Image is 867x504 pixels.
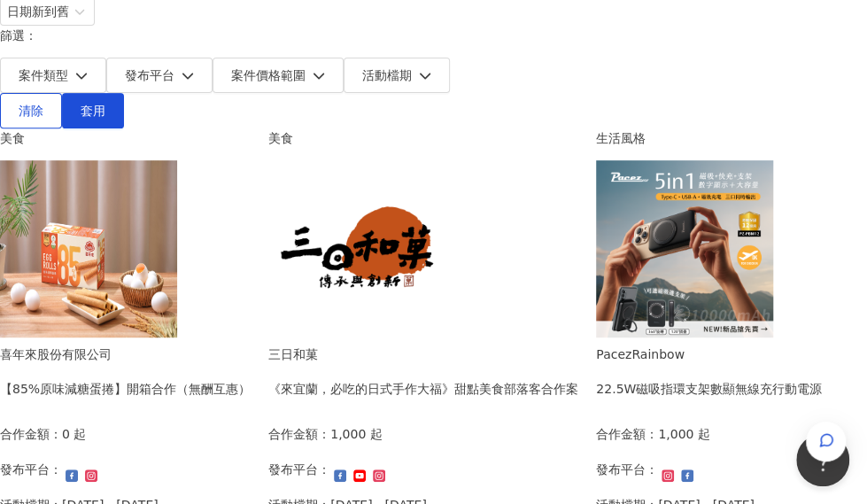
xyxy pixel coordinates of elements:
[268,379,578,399] div: 《來宜蘭，必吃的日式手作大福》甜點美食部落客合作案
[344,58,450,93] button: 活動檔期
[213,58,344,93] button: 案件價格範圍
[268,160,445,337] img: 三日和菓｜手作大福甜點體驗 × 宜蘭在地散策推薦
[19,68,68,82] span: 案件類型
[62,424,86,444] p: 0 起
[596,128,822,148] div: 生活風格
[268,128,578,148] div: 美食
[596,460,658,479] p: 發布平台：
[231,68,306,82] span: 案件價格範圍
[796,433,849,486] iframe: Help Scout Beacon - Open
[81,104,105,118] span: 套用
[268,460,330,479] p: 發布平台：
[125,68,174,82] span: 發布平台
[106,58,213,93] button: 發布平台
[330,424,383,444] p: 1,000 起
[268,424,330,444] p: 合作金額：
[596,424,658,444] p: 合作金額：
[19,104,43,118] span: 清除
[596,345,822,364] div: PacezRainbow
[658,424,710,444] p: 1,000 起
[268,345,578,364] div: 三日和菓
[62,93,124,128] button: 套用
[362,68,412,82] span: 活動檔期
[596,379,822,399] div: 22.5W磁吸指環支架數顯無線充行動電源
[596,160,773,337] img: 22.5W磁吸指環支架數顯無線充行動電源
